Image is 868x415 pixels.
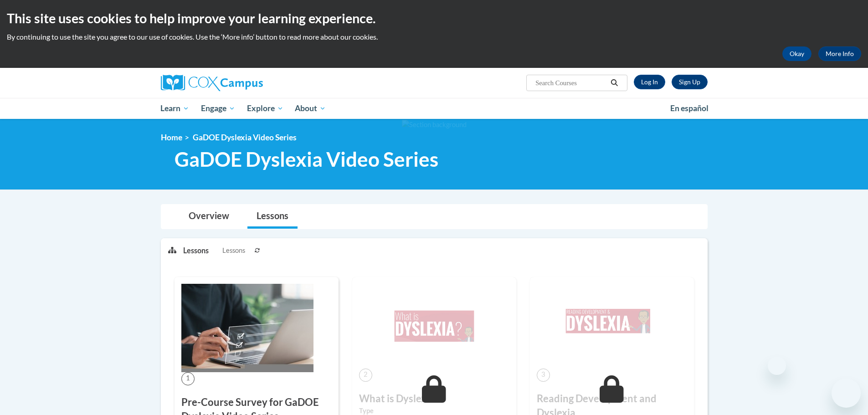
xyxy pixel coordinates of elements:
[818,46,861,61] a: More Info
[832,379,861,408] iframe: Button to launch messaging window
[607,77,621,88] button: Search
[175,147,438,171] span: GaDOE Dyslexia Video Series
[634,75,665,89] a: Log In
[241,98,289,119] a: Explore
[247,103,283,114] span: Explore
[201,103,235,114] span: Engage
[193,133,297,142] span: GaDOE Dyslexia Video Series
[7,32,861,42] p: By continuing to use the site you agree to our use of cookies. Use the ‘More info’ button to read...
[670,103,709,113] span: En español
[402,120,467,130] img: Section background
[782,46,812,61] button: Okay
[181,284,313,372] img: Course Image
[180,205,238,229] a: Overview
[181,372,195,385] span: 1
[534,77,607,88] input: Search Courses
[161,75,334,91] a: Cox Campus
[7,9,861,27] h2: This site uses cookies to help improve your learning experience.
[768,357,786,375] iframe: Close message
[161,75,263,91] img: Cox Campus
[664,99,714,118] a: En español
[537,284,687,369] img: Course Image
[295,103,326,114] span: About
[147,98,721,119] div: Main menu
[359,392,509,406] h3: What is Dyslexia?
[160,103,189,114] span: Learn
[672,75,708,89] a: Register
[155,98,195,119] a: Learn
[183,246,209,256] p: Lessons
[537,369,550,382] span: 3
[222,246,245,256] span: Lessons
[289,98,332,119] a: About
[247,205,298,229] a: Lessons
[359,284,509,369] img: Course Image
[195,98,241,119] a: Engage
[161,133,182,142] a: Home
[359,369,372,382] span: 2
